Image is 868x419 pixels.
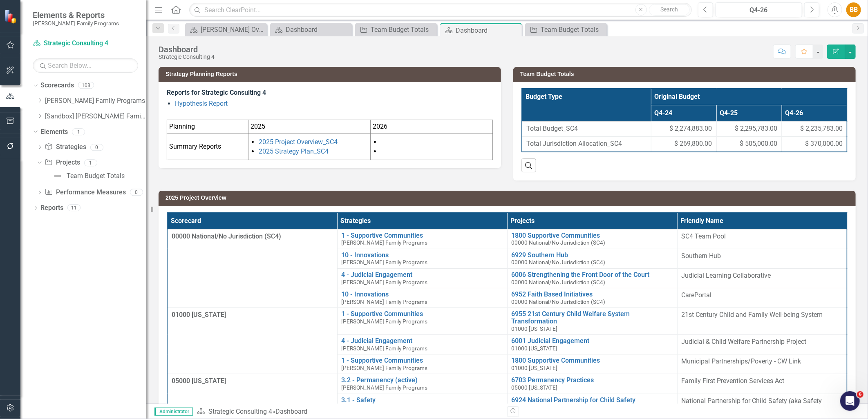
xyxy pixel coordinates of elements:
a: 1 - Supportive Communities [342,310,503,318]
td: Double-Click to Edit Right Click for Context Menu [507,268,677,288]
a: 10 - Innovations [342,291,503,298]
a: Strategic Consulting 4 [208,408,272,415]
span: 21st Century Child and Family Well-being System [682,311,823,319]
button: BB [846,2,861,17]
td: 2025 [248,120,371,134]
a: 1 - Supportive Communities [342,232,503,239]
a: 10 - Innovations [342,252,503,259]
a: Dashboard [272,25,350,35]
span: 01000 [US_STATE] [512,365,558,371]
a: 1800 Supportive Communities [512,232,673,239]
iframe: Intercom live chat [840,391,860,411]
img: ClearPoint Strategy [4,9,18,23]
a: [Sandbox] [PERSON_NAME] Family Programs [45,112,146,121]
a: 2025 Strategy Plan_SC4 [259,147,329,155]
td: Double-Click to Edit Right Click for Context Menu [337,288,507,308]
button: Search [649,4,690,16]
a: [PERSON_NAME] Overview [187,25,265,35]
td: Double-Click to Edit Right Click for Context Menu [507,308,677,335]
a: Hypothesis Report [175,100,228,107]
td: Double-Click to Edit Right Click for Context Menu [337,374,507,394]
span: $ 2,295,783.00 [735,124,777,134]
td: Double-Click to Edit Right Click for Context Menu [337,268,507,288]
td: Double-Click to Edit [677,229,847,249]
span: Elements & Reports [33,10,119,20]
span: 05000 [US_STATE] [512,384,558,391]
div: Dashboard [286,25,350,35]
td: Double-Click to Edit Right Click for Context Menu [507,374,677,394]
input: Search Below... [33,58,138,73]
td: Double-Click to Edit [677,394,847,418]
td: Double-Click to Edit [677,249,847,268]
span: 05000 [US_STATE] [172,377,226,385]
span: 00000 National/No Jurisdiction (SC4) [512,239,606,246]
span: Family First Prevention Services Act [682,377,785,385]
div: Q4-26 [718,5,799,15]
span: Southern Hub [682,252,721,260]
span: $ 2,274,883.00 [670,124,712,134]
span: Municipal Partnerships/Poverty - CW Link [682,357,801,365]
span: [PERSON_NAME] Family Programs [342,345,428,352]
div: [PERSON_NAME] Overview [201,25,265,35]
a: 6703 Permanency Practices [512,377,673,384]
td: Double-Click to Edit [677,374,847,394]
a: 6001 Judicial Engagement [512,337,673,345]
a: Projects [45,158,80,167]
span: $ 370,000.00 [805,139,843,149]
td: Double-Click to Edit Right Click for Context Menu [507,229,677,249]
td: Double-Click to Edit Right Click for Context Menu [337,354,507,374]
a: 6006 Strengthening the Front Door of the Court [512,271,673,279]
div: Team Budget Totals [67,172,125,180]
a: 4 - Judicial Engagement [342,337,503,345]
a: Team Budget Totals [357,25,435,35]
a: [PERSON_NAME] Family Programs [45,96,146,106]
h3: Team Budget Totals [520,71,852,77]
strong: Reports for Strategic Consulting 4 [167,89,266,96]
div: Strategic Consulting 4 [159,54,215,60]
span: [PERSON_NAME] Family Programs [342,239,428,246]
h3: Strategy Planning Reports [166,71,497,77]
div: 11 [67,205,81,212]
span: [PERSON_NAME] Family Programs [342,299,428,305]
a: 2025 Project Overview_SC4 [259,138,338,146]
td: Double-Click to Edit Right Click for Context Menu [337,229,507,249]
p: Summary Reports [169,142,246,152]
span: Search [660,6,678,13]
span: 00000 National/No Jurisdiction (SC4) [512,299,606,305]
span: 6 [857,391,864,398]
td: Double-Click to Edit Right Click for Context Menu [337,249,507,268]
a: Team Budget Totals [527,25,605,35]
td: Planning [167,120,248,134]
a: 6929 Southern Hub [512,252,673,259]
span: $ 269,800.00 [675,139,712,149]
td: 2026 [371,120,493,134]
img: Not Defined [53,171,63,181]
h3: 2025 Project Overview [166,195,852,201]
button: Q4-26 [716,2,802,17]
span: Total Budget_SC4 [526,124,647,134]
span: $ 2,235,783.00 [800,124,843,134]
small: [PERSON_NAME] Family Programs [33,20,119,27]
a: 1 - Supportive Communities [342,357,503,364]
span: 01000 [US_STATE] [512,345,558,352]
div: 1 [84,159,97,166]
td: Double-Click to Edit Right Click for Context Menu [337,335,507,354]
div: Dashboard [275,408,307,415]
span: [PERSON_NAME] Family Programs [342,384,428,391]
span: 00000 National/No Jurisdiction (SC4) [512,279,606,285]
span: 01000 [US_STATE] [512,325,558,332]
span: [PERSON_NAME] Family Programs [342,365,428,371]
span: Administrator [154,408,193,416]
a: Team Budget Totals [51,169,125,183]
span: Judicial & Child Welfare Partnership Project [682,338,807,345]
a: Strategic Consulting 4 [33,39,135,48]
a: 4 - Judicial Engagement [342,271,503,279]
td: Double-Click to Edit Right Click for Context Menu [507,354,677,374]
a: 6952 Faith Based Initiatives [512,291,673,298]
a: Scorecards [40,81,74,90]
span: SC4 Team Pool [682,232,726,240]
div: Team Budget Totals [541,25,605,35]
td: Double-Click to Edit [677,354,847,374]
div: Dashboard [159,45,215,54]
